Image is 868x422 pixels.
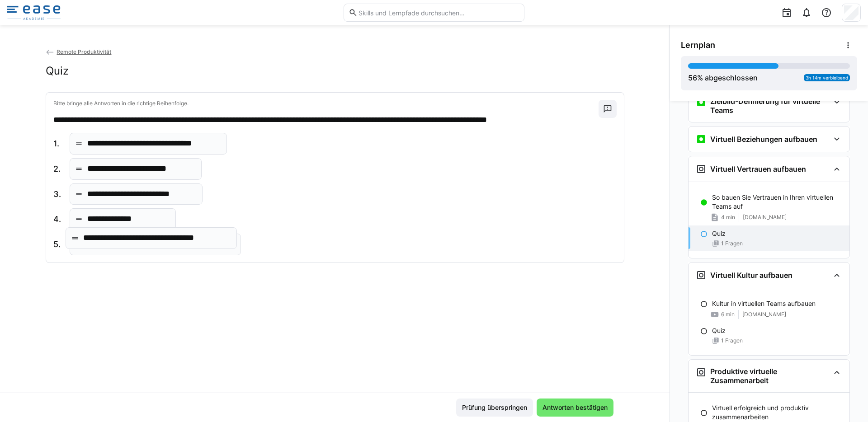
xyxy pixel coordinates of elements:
h3: Virtuell Vertrauen aufbauen [710,164,806,173]
span: 3h 14m verbleibend [806,75,848,80]
input: Skills und Lernpfade durchsuchen… [358,9,519,17]
span: 1 Fragen [721,240,743,247]
p: Quiz [712,229,726,238]
span: 3. [53,188,62,200]
span: 1. [53,138,62,150]
span: Lernplan [681,40,715,50]
span: 2. [53,163,62,175]
a: Remote Produktivität [46,48,112,55]
p: Virtuell erfolgreich und produktiv zusammenarbeiten [712,403,842,422]
h3: Virtuell Kultur aufbauen [710,271,793,280]
p: Quiz [712,326,726,335]
span: Antworten bestätigen [541,403,609,412]
p: Bitte bringe alle Antworten in die richtige Reihenfolge. [53,100,599,107]
h3: Produktive virtuelle Zusammenarbeit [710,367,830,385]
span: 6 min [721,311,735,318]
span: Prüfung überspringen [461,403,528,412]
span: [DOMAIN_NAME] [743,214,787,221]
h3: Zielbild-Definierung für virtuelle Teams [710,97,830,115]
button: Antworten bestätigen [537,399,613,417]
span: 1 Fragen [721,337,743,344]
span: 4 min [721,214,735,221]
span: [DOMAIN_NAME] [742,311,786,318]
span: 56 [688,73,697,82]
div: % abgeschlossen [688,72,758,83]
h3: Virtuell Beziehungen aufbauen [710,135,817,144]
p: So bauen Sie Vertrauen in Ihren virtuellen Teams auf [712,193,842,211]
span: 4. [53,213,62,225]
p: Kultur in virtuellen Teams aufbauen [712,299,816,308]
span: 5. [53,239,62,250]
span: Remote Produktivität [57,48,111,55]
h2: Quiz [46,64,69,78]
button: Prüfung überspringen [456,399,533,417]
